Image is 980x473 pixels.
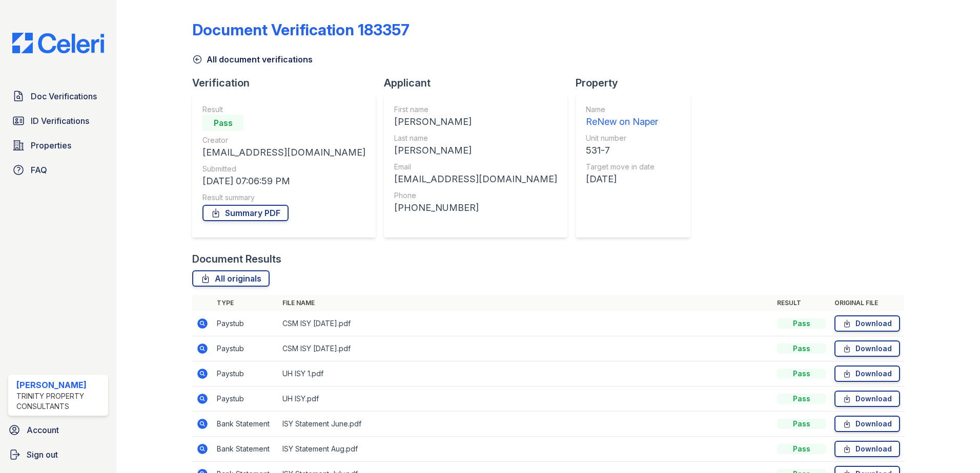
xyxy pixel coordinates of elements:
[278,412,773,437] td: ISY Statement June.pdf
[777,369,826,379] div: Pass
[213,336,278,361] td: Paystub
[8,111,108,131] a: ID Verifications
[27,448,58,461] span: Sign out
[830,295,904,311] th: Original file
[31,164,47,176] span: FAQ
[213,311,278,336] td: Paystub
[16,391,104,412] div: Trinity Property Consultants
[278,437,773,462] td: ISY Statement Aug.pdf
[586,104,658,115] div: Name
[278,386,773,412] td: UH ISY.pdf
[16,379,104,391] div: [PERSON_NAME]
[834,416,900,432] a: Download
[278,295,773,311] th: File name
[384,76,576,90] div: Applicant
[777,444,826,454] div: Pass
[777,318,826,329] div: Pass
[777,394,826,404] div: Pass
[8,135,108,156] a: Properties
[202,115,243,131] div: Pass
[278,311,773,336] td: CSM ISY [DATE].pdf
[394,133,557,143] div: Last name
[8,160,108,180] a: FAQ
[586,143,658,158] div: 531-7
[576,76,699,90] div: Property
[202,135,365,145] div: Creator
[834,391,900,407] a: Download
[278,336,773,361] td: CSM ISY [DATE].pdf
[4,444,112,465] a: Sign out
[394,190,557,201] div: Phone
[31,90,97,102] span: Doc Verifications
[202,174,365,188] div: [DATE] 07:06:59 PM
[586,115,658,129] div: ReNew on Naper
[394,143,557,158] div: [PERSON_NAME]
[192,252,281,266] div: Document Results
[834,340,900,357] a: Download
[394,104,557,115] div: First name
[202,205,289,221] a: Summary PDF
[213,412,278,437] td: Bank Statement
[202,192,365,203] div: Result summary
[213,386,278,412] td: Paystub
[586,172,658,186] div: [DATE]
[773,295,830,311] th: Result
[31,115,89,127] span: ID Verifications
[586,162,658,172] div: Target move in date
[192,270,270,287] a: All originals
[4,420,112,440] a: Account
[192,20,410,39] div: Document Verification 183357
[586,104,658,129] a: Name ReNew on Naper
[394,115,557,129] div: [PERSON_NAME]
[4,33,112,53] img: CE_Logo_Blue-a8612792a0a2168367f1c8372b55b34899dd931a85d93a1a3d3e32e68fde9ad4.png
[394,201,557,215] div: [PHONE_NUMBER]
[202,145,365,160] div: [EMAIL_ADDRESS][DOMAIN_NAME]
[202,164,365,174] div: Submitted
[777,419,826,429] div: Pass
[394,162,557,172] div: Email
[834,315,900,332] a: Download
[192,53,313,66] a: All document verifications
[278,361,773,386] td: UH ISY 1.pdf
[31,139,71,152] span: Properties
[27,424,59,436] span: Account
[777,343,826,354] div: Pass
[213,295,278,311] th: Type
[8,86,108,106] a: Doc Verifications
[586,133,658,143] div: Unit number
[213,437,278,462] td: Bank Statement
[834,441,900,457] a: Download
[192,76,384,90] div: Verification
[213,361,278,386] td: Paystub
[834,365,900,382] a: Download
[202,104,365,115] div: Result
[394,172,557,186] div: [EMAIL_ADDRESS][DOMAIN_NAME]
